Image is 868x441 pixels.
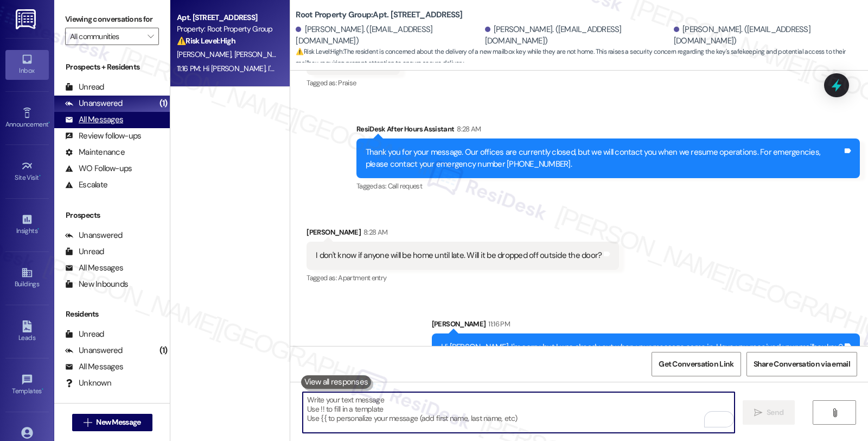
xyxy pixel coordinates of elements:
a: Buildings [5,263,49,293]
b: Root Property Group: Apt. [STREET_ADDRESS] [296,9,462,21]
button: Share Conversation via email [746,352,857,376]
div: Unknown [65,377,111,389]
a: Inbox [5,50,49,79]
label: Viewing conversations for [65,11,159,28]
div: (1) [157,342,170,359]
span: Send [767,407,783,418]
div: 11:16 PM [486,318,510,330]
i:  [84,418,92,427]
div: (1) [157,95,170,112]
span: • [37,225,39,233]
div: Tagged as: [307,270,619,286]
a: Site Visit • [5,157,49,186]
div: [PERSON_NAME]. ([EMAIL_ADDRESS][DOMAIN_NAME]) [296,24,482,47]
div: Unanswered [65,98,123,109]
div: Review follow-ups [65,130,141,142]
input: All communities [70,28,142,45]
i:  [831,408,839,417]
strong: ⚠️ Risk Level: High [177,36,235,46]
div: Thank you for your message. Our offices are currently closed, but we will contact you when we res... [366,147,843,170]
div: 8:28 AM [361,226,387,238]
button: Send [743,400,795,425]
span: • [48,119,50,127]
div: Unread [65,246,104,257]
div: All Messages [65,262,123,274]
span: [PERSON_NAME] [234,49,292,59]
img: ResiDesk Logo [16,9,38,29]
div: Residents [54,308,170,320]
div: I don't know if anyone will be home until late. Will it be dropped off outside the door? [316,250,602,261]
div: WO Follow-ups [65,163,132,174]
div: 8:28 AM [454,123,481,135]
span: Apartment entry [338,273,386,282]
button: New Message [72,414,152,431]
i:  [148,32,154,41]
div: Tagged as: [356,178,860,194]
div: Property: Root Property Group [177,23,277,35]
div: Unread [65,329,104,340]
i:  [754,408,762,417]
div: Maintenance [65,147,125,158]
div: [PERSON_NAME] [432,318,860,333]
div: [PERSON_NAME]. ([EMAIL_ADDRESS][DOMAIN_NAME]) [485,24,671,47]
div: Unread [65,81,104,93]
div: Apt. [STREET_ADDRESS] [177,12,277,23]
div: New Inbounds [65,279,128,290]
div: [PERSON_NAME] [307,226,619,242]
span: Share Conversation via email [754,358,850,370]
button: Get Conversation Link [652,352,741,376]
strong: ⚠️ Risk Level: High [296,47,342,56]
a: Insights • [5,210,49,240]
a: Leads [5,317,49,346]
span: • [39,172,41,180]
div: Prospects [54,210,170,221]
div: ResiDesk After Hours Assistant [356,123,860,138]
span: Call request [388,181,422,191]
span: New Message [96,417,141,428]
div: Unanswered [65,230,123,241]
div: All Messages [65,114,123,125]
span: Get Conversation Link [659,358,733,370]
textarea: To enrich screen reader interactions, please activate Accessibility in Grammarly extension settings [303,392,735,433]
div: Unanswered [65,345,123,356]
span: Praise [338,78,356,87]
div: Prospects + Residents [54,61,170,73]
div: 11:16 PM: Hi [PERSON_NAME], I'm sorry, but I was already out when your message came in. Have you ... [177,64,575,73]
div: [PERSON_NAME]. ([EMAIL_ADDRESS][DOMAIN_NAME]) [674,24,860,47]
div: Hi [PERSON_NAME], I'm sorry, but I was already out when your message came in. Have you received y... [441,342,843,353]
a: Templates • [5,370,49,400]
span: • [42,386,43,393]
span: [PERSON_NAME] [177,49,234,59]
div: Escalate [65,179,107,191]
div: Tagged as: [307,75,400,91]
span: : The resident is concerned about the delivery of a new mailbox key while they are not home. This... [296,46,868,70]
div: All Messages [65,361,123,373]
